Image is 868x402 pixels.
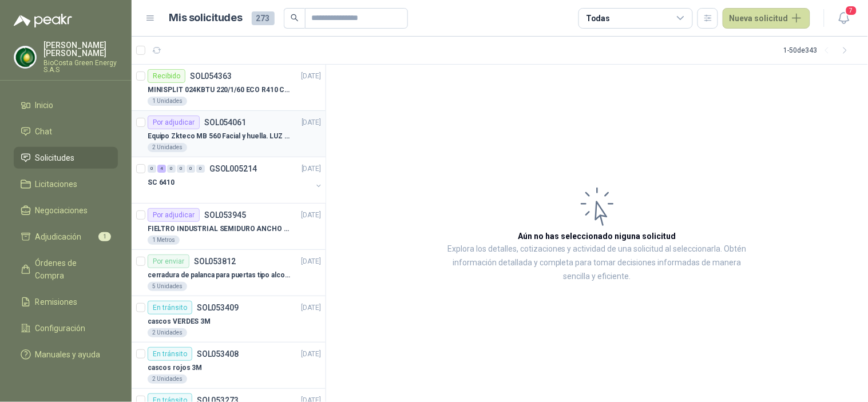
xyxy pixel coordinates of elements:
[209,165,257,173] p: GSOL005214
[132,343,326,389] a: En tránsitoSOL053408[DATE] cascos rojos 3M2 Unidades
[196,165,205,173] div: 0
[35,348,101,361] span: Manuales y ayuda
[148,85,290,95] p: MINISPLIT 024KBTU 220/1/60 ECO R410 C/FR
[190,72,232,80] p: SOL054363
[834,8,854,29] button: 7
[35,296,78,308] span: Remisiones
[148,162,323,198] a: 0 4 0 0 0 0 GSOL005214[DATE] SC 6410
[14,46,36,68] img: Company Logo
[167,165,176,173] div: 0
[148,116,200,129] div: Por adjudicar
[14,173,118,195] a: Licitaciones
[148,282,187,291] div: 5 Unidades
[148,375,187,384] div: 2 Unidades
[197,304,239,312] p: SOL053409
[148,97,187,106] div: 1 Unidades
[784,41,854,59] div: 1 - 50 de 343
[148,236,180,245] div: 1 Metros
[132,204,326,250] a: Por adjudicarSOL053945[DATE] FIELTRO INDUSTRIAL SEMIDURO ANCHO 25 MM1 Metros
[302,303,321,313] p: [DATE]
[148,69,185,83] div: Recibido
[132,111,326,157] a: Por adjudicarSOL054061[DATE] Equipo Zkteco MB 560 Facial y huella. LUZ VISIBLE2 Unidades
[35,99,54,112] span: Inicio
[302,117,321,128] p: [DATE]
[148,254,189,268] div: Por enviar
[252,11,275,25] span: 273
[197,350,239,358] p: SOL053408
[723,8,810,29] button: Nueva solicitud
[14,344,118,365] a: Manuales y ayuda
[148,143,187,152] div: 2 Unidades
[148,165,156,173] div: 0
[148,301,192,315] div: En tránsito
[14,200,118,221] a: Negociaciones
[302,164,321,174] p: [DATE]
[148,328,187,337] div: 2 Unidades
[194,257,236,265] p: SOL053812
[35,204,88,217] span: Negociaciones
[14,94,118,116] a: Inicio
[14,226,118,248] a: Adjudicación1
[586,12,610,25] div: Todas
[169,10,243,26] h1: Mis solicitudes
[14,147,118,169] a: Solicitudes
[43,41,118,57] p: [PERSON_NAME] [PERSON_NAME]
[132,65,326,111] a: RecibidoSOL054363[DATE] MINISPLIT 024KBTU 220/1/60 ECO R410 C/FR1 Unidades
[302,71,321,82] p: [DATE]
[177,165,185,173] div: 0
[518,230,676,242] h3: Aún no has seleccionado niguna solicitud
[148,270,290,281] p: cerradura de palanca para puertas tipo alcoba marca yale
[35,178,78,190] span: Licitaciones
[43,59,118,73] p: BioCosta Green Energy S.A.S
[14,291,118,313] a: Remisiones
[302,349,321,360] p: [DATE]
[14,121,118,142] a: Chat
[98,232,111,241] span: 1
[148,177,175,188] p: SC 6410
[148,224,290,234] p: FIELTRO INDUSTRIAL SEMIDURO ANCHO 25 MM
[204,118,246,126] p: SOL054061
[35,230,82,243] span: Adjudicación
[148,208,200,222] div: Por adjudicar
[35,322,86,335] span: Configuración
[132,296,326,343] a: En tránsitoSOL053409[DATE] cascos VERDES 3M2 Unidades
[441,242,754,284] p: Explora los detalles, cotizaciones y actividad de una solicitud al seleccionarla. Obtén informaci...
[14,14,72,27] img: Logo peakr
[132,250,326,296] a: Por enviarSOL053812[DATE] cerradura de palanca para puertas tipo alcoba marca yale5 Unidades
[148,316,211,327] p: cascos VERDES 3M
[302,210,321,221] p: [DATE]
[35,125,53,138] span: Chat
[148,363,202,373] p: cascos rojos 3M
[35,257,107,282] span: Órdenes de Compra
[35,152,75,164] span: Solicitudes
[302,256,321,267] p: [DATE]
[845,5,858,16] span: 7
[291,14,299,22] span: search
[157,165,166,173] div: 4
[204,211,246,219] p: SOL053945
[148,347,192,361] div: En tránsito
[14,317,118,339] a: Configuración
[14,252,118,286] a: Órdenes de Compra
[187,165,195,173] div: 0
[148,131,290,142] p: Equipo Zkteco MB 560 Facial y huella. LUZ VISIBLE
